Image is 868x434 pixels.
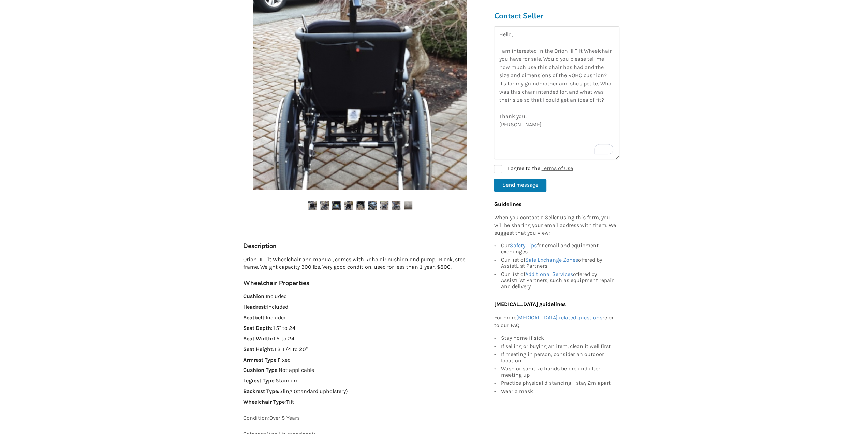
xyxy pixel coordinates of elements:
strong: Armrest Type [243,356,276,363]
div: Our list of offered by AssistList Partners [501,256,616,270]
a: Additional Services [525,271,573,278]
h3: Description [243,242,477,250]
label: I agree to the [494,165,573,173]
strong: Seat Height [243,346,273,352]
h3: Wheelchair Properties [243,279,477,287]
div: Our list of offered by AssistList Partners, such as equipment repair and delivery [501,270,616,290]
p: : Included [243,303,477,311]
p: : Standard [243,377,477,385]
strong: Seatbelt [243,314,264,321]
p: : 15" to 24" [243,324,477,332]
p: : 15"to 24" [243,335,477,343]
div: Wash or sanitize hands before and after meeting up [501,365,616,379]
div: Wear a mask [501,387,616,394]
img: orion iii tilt wheelchair and manual, comes with roho air cushion and pump. black, steel frame, w... [392,201,400,210]
p: : Fixed [243,356,477,364]
p: : Not applicable [243,366,477,374]
p: When you contact a Seller using this form, you will be sharing your email address with them. We s... [494,214,616,237]
img: orion iii tilt wheelchair and manual, comes with roho air cushion and pump. black, steel frame, w... [320,201,329,210]
a: Safety Tips [510,242,536,249]
strong: Seat Width [243,335,271,342]
p: Orion III Tilt Wheelchair and manual, comes with Roho air cushion and pump. Black, steel frame, W... [243,256,477,271]
img: orion iii tilt wheelchair and manual, comes with roho air cushion and pump. black, steel frame, w... [308,201,317,210]
b: Guidelines [494,201,521,207]
img: orion iii tilt wheelchair and manual, comes with roho air cushion and pump. black, steel frame, w... [344,201,353,210]
strong: Wheelchair Type [243,398,285,405]
h3: Contact Seller [494,11,619,21]
div: Stay home if sick [501,335,616,342]
strong: Cushion [243,293,264,299]
textarea: To enrich screen reader interactions, please activate Accessibility in Grammarly extension settings [494,26,619,159]
strong: Headrest [243,304,266,310]
strong: Legrest Type [243,377,274,384]
a: [MEDICAL_DATA] related questions [516,314,602,321]
div: If selling or buying an item, clean it well first [501,342,616,350]
p: : Sling (standard upholstery) [243,388,477,395]
button: Send message [494,179,546,192]
strong: Seat Depth [243,325,271,331]
img: orion iii tilt wheelchair and manual, comes with roho air cushion and pump. black, steel frame, w... [332,201,341,210]
p: For more refer to our FAQ [494,314,616,330]
img: orion iii tilt wheelchair and manual, comes with roho air cushion and pump. black, steel frame, w... [368,201,377,210]
img: orion iii tilt wheelchair and manual, comes with roho air cushion and pump. black, steel frame, w... [356,201,365,210]
img: orion iii tilt wheelchair and manual, comes with roho air cushion and pump. black, steel frame, w... [404,201,412,210]
div: Practice physical distancing - stay 2m apart [501,379,616,387]
img: orion iii tilt wheelchair and manual, comes with roho air cushion and pump. black, steel frame, w... [380,201,388,210]
strong: Cushion Type [243,367,277,373]
p: : Included [243,293,477,300]
p: : Tilt [243,398,477,406]
a: Terms of Use [541,165,573,171]
strong: Backrest Type [243,388,278,394]
b: [MEDICAL_DATA] guidelines [494,301,565,308]
p: : 13 1/4 to 20" [243,346,477,353]
a: Safe Exchange Zones [525,257,578,263]
p: Condition: Over 5 Years [243,414,477,422]
div: If meeting in person, consider an outdoor location [501,350,616,365]
p: : Included [243,314,477,322]
div: Our for email and equipment exchanges [501,243,616,256]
